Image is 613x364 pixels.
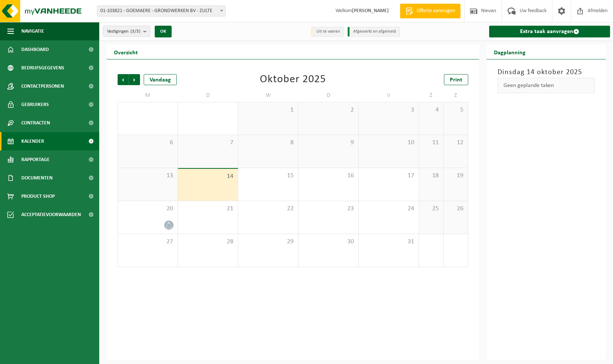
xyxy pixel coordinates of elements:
[118,74,129,85] span: Vorige
[21,114,50,132] span: Contracten
[447,139,464,147] span: 12
[362,205,415,213] span: 24
[348,27,400,37] li: Afgewerkt en afgemeld
[423,106,440,114] span: 4
[129,74,140,85] span: Volgende
[298,89,359,102] td: D
[97,6,225,16] span: 01-103821 - GOEMAERE - GRONDWERKEN BV - ZULTE
[118,89,178,102] td: M
[21,205,81,224] span: Acceptatievoorwaarden
[447,205,464,213] span: 26
[107,26,140,37] span: Vestigingen
[362,238,415,246] span: 31
[182,172,234,181] span: 14
[498,67,595,78] h3: Dinsdag 14 oktober 2025
[302,172,355,180] span: 16
[242,205,294,213] span: 22
[487,45,533,59] h2: Dagplanning
[122,139,174,147] span: 6
[302,205,355,213] span: 23
[242,106,294,114] span: 1
[178,89,238,102] td: D
[242,238,294,246] span: 29
[423,139,440,147] span: 11
[352,8,389,14] strong: [PERSON_NAME]
[21,22,44,40] span: Navigatie
[444,74,468,85] a: Print
[362,172,415,180] span: 17
[21,169,53,187] span: Documenten
[302,139,355,147] span: 9
[182,139,234,147] span: 7
[242,139,294,147] span: 8
[103,26,150,37] button: Vestigingen(3/3)
[122,172,174,180] span: 13
[302,238,355,246] span: 30
[97,6,226,17] span: 01-103821 - GOEMAERE - GRONDWERKEN BV - ZULTE
[362,139,415,147] span: 10
[21,77,64,95] span: Contactpersonen
[122,238,174,246] span: 27
[182,238,234,246] span: 28
[21,40,49,59] span: Dashboard
[489,26,610,37] a: Extra taak aanvragen
[423,205,440,213] span: 25
[311,27,344,37] li: Uit te voeren
[107,45,145,59] h2: Overzicht
[260,74,326,85] div: Oktober 2025
[21,95,49,114] span: Gebruikers
[400,4,460,18] a: Offerte aanvragen
[444,89,468,102] td: Z
[362,106,415,114] span: 3
[423,172,440,180] span: 18
[447,106,464,114] span: 5
[144,74,177,85] div: Vandaag
[130,29,140,34] count: (3/3)
[21,132,44,150] span: Kalender
[419,89,444,102] td: Z
[238,89,298,102] td: W
[242,172,294,180] span: 15
[122,205,174,213] span: 20
[447,172,464,180] span: 19
[21,59,64,77] span: Bedrijfsgegevens
[302,106,355,114] span: 2
[21,150,50,169] span: Rapportage
[21,187,55,205] span: Product Shop
[415,7,457,15] span: Offerte aanvragen
[450,77,462,83] span: Print
[498,78,595,93] div: Geen geplande taken
[155,26,172,37] button: OK
[359,89,419,102] td: V
[182,205,234,213] span: 21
